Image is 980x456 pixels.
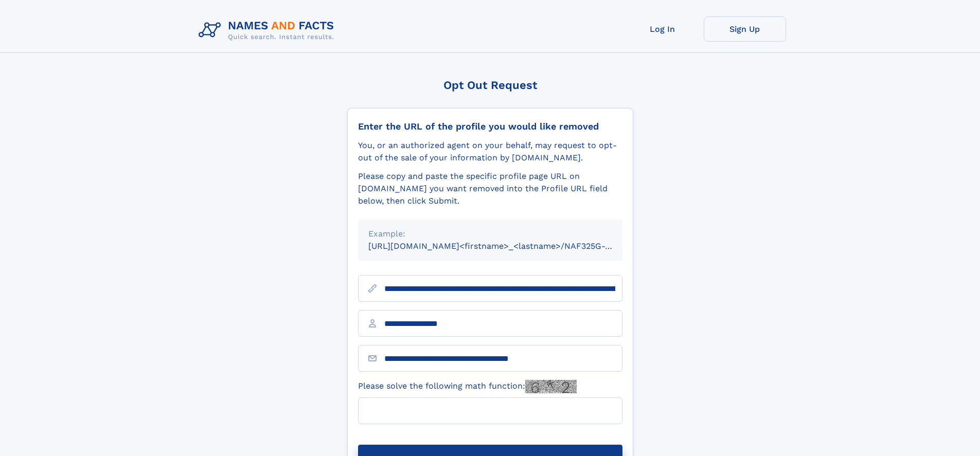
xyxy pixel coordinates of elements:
[358,139,622,164] div: You, or an authorized agent on your behalf, may request to opt-out of the sale of your informatio...
[347,79,633,92] div: Opt Out Request
[358,380,577,393] label: Please solve the following math function:
[621,16,704,42] a: Log In
[358,170,622,207] div: Please copy and paste the specific profile page URL on [DOMAIN_NAME] you want removed into the Pr...
[194,16,343,44] img: Logo Names and Facts
[704,16,786,42] a: Sign Up
[358,121,622,132] div: Enter the URL of the profile you would like removed
[368,228,612,240] div: Example:
[368,241,642,251] small: [URL][DOMAIN_NAME]<firstname>_<lastname>/NAF325G-xxxxxxxx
